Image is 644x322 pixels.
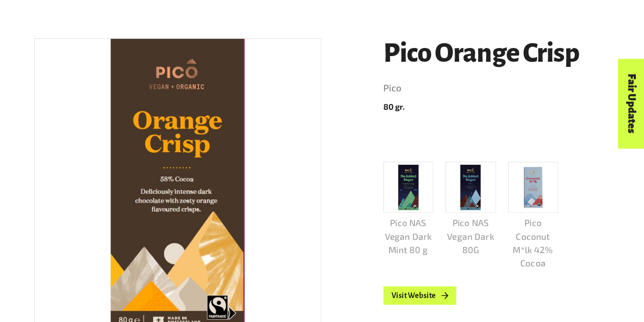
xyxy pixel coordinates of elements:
p: Pico Coconut M*lk 42% Cocoa [508,216,558,270]
a: Pico Coconut M*lk 42% Cocoa [508,162,558,270]
p: 80 gr. [383,101,621,113]
a: Pico NAS Vegan Dark 80G [445,162,496,257]
a: Visit Website [383,286,457,305]
p: Pico NAS Vegan Dark Mint 80 g [383,216,434,256]
a: Pico NAS Vegan Dark Mint 80 g [383,162,434,257]
p: Pico NAS Vegan Dark 80G [445,216,496,256]
a: Pico [383,80,621,96]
